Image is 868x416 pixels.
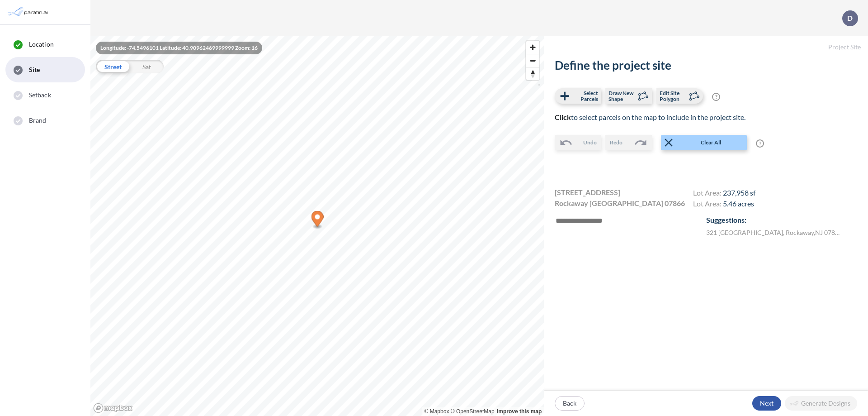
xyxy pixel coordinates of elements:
[583,139,597,147] span: Undo
[544,36,868,58] h5: Project Site
[497,408,542,415] a: Improve this map
[526,67,539,80] button: Reset bearing to north
[706,228,842,237] label: 321 [GEOGRAPHIC_DATA] , Rockaway , NJ 07866 , US
[451,408,495,415] a: OpenStreetMap
[29,65,40,74] span: Site
[526,41,539,54] button: Zoom in
[555,135,601,150] button: Undo
[90,36,544,416] canvas: Map
[706,215,857,225] p: Suggestions:
[555,58,857,72] h2: Define the project site
[693,188,755,199] h4: Lot Area:
[609,90,635,102] span: Draw New Shape
[93,403,133,413] a: Mapbox homepage
[555,113,745,121] span: to select parcels on the map to include in the project site.
[712,93,720,101] span: ?
[555,113,571,121] b: Click
[526,54,539,67] span: Zoom out
[752,396,781,411] button: Next
[96,42,262,54] div: Longitude: -74.5496101 Latitude: 40.90962469999999 Zoom: 16
[96,60,130,73] div: Street
[555,396,585,411] button: Back
[555,187,620,198] span: [STREET_ADDRESS]
[847,14,853,22] p: D
[571,90,598,102] span: Select Parcels
[661,135,747,150] button: Clear All
[563,399,576,408] p: Back
[526,67,539,80] span: Reset bearing to north
[29,116,47,125] span: Brand
[425,408,449,415] a: Mapbox
[660,90,686,102] span: Edit Site Polygon
[130,60,164,73] div: Sat
[311,211,324,230] div: Map marker
[610,139,623,147] span: Redo
[605,135,652,150] button: Redo
[693,199,755,210] h4: Lot Area:
[555,198,685,209] span: Rockaway [GEOGRAPHIC_DATA] 07866
[29,40,54,49] span: Location
[7,4,51,20] img: Parafin
[526,54,539,67] button: Zoom out
[675,139,746,147] span: Clear All
[723,188,755,197] span: 237,958 sf
[756,139,764,148] span: ?
[29,91,51,100] span: Setback
[723,199,754,208] span: 5.46 acres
